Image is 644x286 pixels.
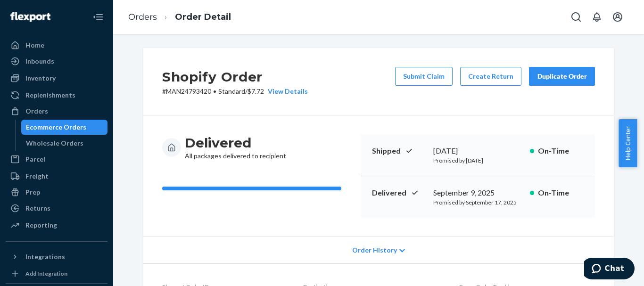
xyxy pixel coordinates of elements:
[26,139,83,148] div: Wholesale Orders
[185,134,286,151] h3: Delivered
[25,57,54,66] div: Inbounds
[25,204,50,213] div: Returns
[433,156,522,164] p: Promised by [DATE]
[25,106,48,116] div: Orders
[25,270,67,278] div: Add Integration
[6,54,107,69] a: Inbounds
[10,12,50,22] img: Flexport logo
[587,8,606,26] button: Open notifications
[6,218,107,233] a: Reporting
[175,12,231,22] a: Order Detail
[372,188,426,198] p: Delivered
[25,221,57,230] div: Reporting
[584,258,635,281] iframe: Opens a widget where you can chat to one of our agents
[538,188,584,198] p: On-Time
[537,72,587,81] div: Duplicate Order
[372,146,426,156] p: Shipped
[185,134,286,161] div: All packages delivered to recipient
[6,71,107,86] a: Inventory
[25,172,49,181] div: Freight
[6,169,107,184] a: Freight
[619,119,637,167] button: Help Center
[25,74,56,83] div: Inventory
[162,67,308,87] h2: Shopify Order
[6,201,107,216] a: Returns
[121,3,239,31] ol: breadcrumbs
[264,87,308,96] button: View Details
[25,155,45,164] div: Parcel
[6,104,107,119] a: Orders
[213,87,216,95] span: •
[608,8,627,26] button: Open account menu
[6,249,107,264] button: Integrations
[395,67,453,86] button: Submit Claim
[21,120,108,135] a: Ecommerce Orders
[218,87,245,95] span: Standard
[6,185,107,200] a: Prep
[567,8,586,26] button: Open Search Box
[89,8,107,26] button: Close Navigation
[6,88,107,103] a: Replenishments
[25,252,65,261] div: Integrations
[25,188,40,197] div: Prep
[25,90,75,100] div: Replenishments
[433,146,522,156] div: [DATE]
[6,268,107,279] a: Add Integration
[26,123,86,132] div: Ecommerce Orders
[6,38,107,53] a: Home
[433,198,522,206] p: Promised by September 17, 2025
[25,41,44,50] div: Home
[352,245,397,255] span: Order History
[162,87,308,96] p: # MAN24793420 / $7.72
[6,152,107,167] a: Parcel
[529,67,595,86] button: Duplicate Order
[128,12,157,22] a: Orders
[21,136,108,151] a: Wholesale Orders
[538,146,584,156] p: On-Time
[460,67,521,86] button: Create Return
[433,188,522,198] div: September 9, 2025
